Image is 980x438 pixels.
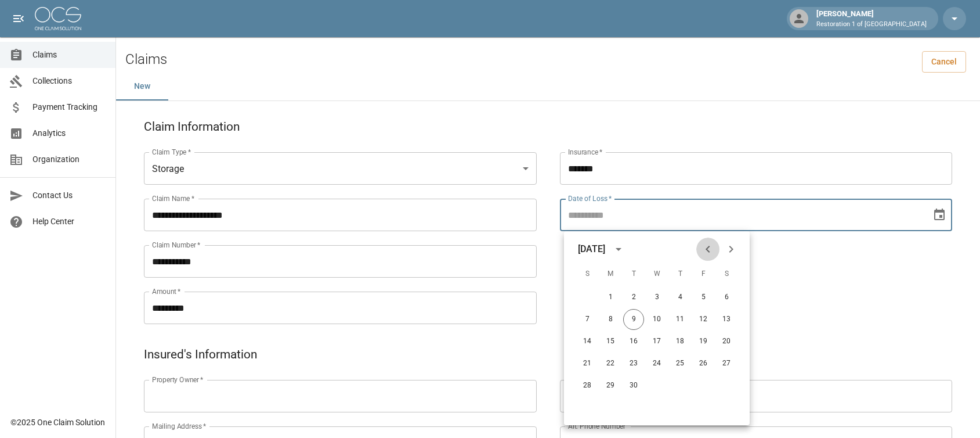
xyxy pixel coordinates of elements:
button: 9 [623,309,644,330]
span: Analytics [32,127,106,139]
span: Sunday [577,263,598,286]
div: © 2025 One Claim Solution [10,417,105,428]
button: 10 [646,309,667,330]
button: 19 [693,331,714,352]
div: [DATE] [578,242,605,256]
button: Next month [719,238,743,261]
button: calendar view is open, switch to year view [609,239,628,259]
button: 20 [716,331,737,352]
span: Saturday [716,263,737,286]
button: 26 [693,353,714,374]
span: Help Center [32,216,106,228]
button: 12 [693,309,714,330]
button: 15 [600,331,621,352]
button: 28 [577,375,598,396]
span: Collections [32,75,106,87]
p: Restoration 1 of [GEOGRAPHIC_DATA] [816,20,927,30]
button: 11 [670,309,690,330]
span: Contact Us [32,189,106,202]
label: Claim Name [152,193,194,203]
a: Cancel [922,51,966,73]
button: 22 [600,353,621,374]
button: 5 [693,287,714,308]
label: Insurance [568,147,602,157]
button: 21 [577,353,598,374]
button: 7 [577,309,598,330]
button: 29 [600,375,621,396]
button: 3 [646,287,667,308]
button: 2 [623,287,644,308]
button: 25 [670,353,690,374]
button: 14 [577,331,598,352]
h2: Claims [125,51,167,68]
button: Choose date [928,203,951,227]
label: Alt. Phone Number [568,421,625,431]
label: Claim Type [152,147,191,157]
button: 8 [600,309,621,330]
label: Amount [152,286,181,296]
span: Payment Tracking [32,101,106,113]
button: 27 [716,353,737,374]
button: 23 [623,353,644,374]
span: Monday [600,263,621,286]
button: Previous month [696,238,719,261]
label: Claim Number [152,240,200,250]
button: New [116,73,168,100]
label: Mailing Address [152,421,206,431]
div: dynamic tabs [116,73,980,100]
button: 24 [646,353,667,374]
div: Storage [144,152,537,185]
button: 6 [716,287,737,308]
span: Tuesday [623,263,644,286]
button: open drawer [7,7,30,30]
div: [PERSON_NAME] [812,8,931,29]
button: 1 [600,287,621,308]
button: 18 [670,331,690,352]
span: Friday [693,263,714,286]
span: Claims [32,49,106,61]
button: 30 [623,375,644,396]
img: ocs-logo-white-transparent.png [35,7,81,30]
span: Thursday [670,263,690,286]
label: Property Owner [152,375,204,385]
span: Organization [32,153,106,166]
button: 13 [716,309,737,330]
label: Date of Loss [568,193,612,203]
span: Wednesday [646,263,667,286]
button: 17 [646,331,667,352]
button: 4 [670,287,690,308]
button: 16 [623,331,644,352]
